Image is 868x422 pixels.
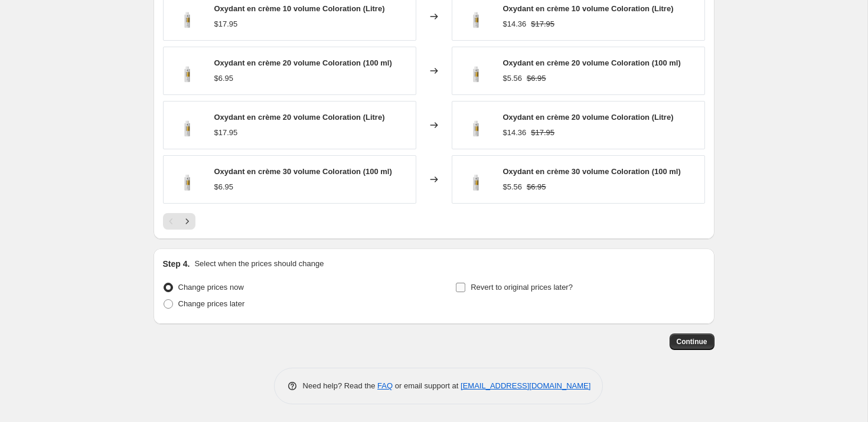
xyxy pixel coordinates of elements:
button: Continue [670,333,714,350]
span: Oxydant en crème 20 volume Coloration (100 ml) [214,58,392,67]
img: oxydant-en-creme-30-volume-coloration-100-ml-1169762758_80x.png [458,162,494,197]
div: $14.36 [503,18,527,30]
div: $17.95 [214,127,238,139]
div: $6.95 [214,181,234,193]
div: $14.36 [503,127,527,139]
strike: $6.95 [527,73,546,84]
h2: Step 4. [163,258,190,270]
span: Need help? Read the [303,381,378,390]
a: FAQ [377,381,393,390]
span: Oxydant en crème 10 volume Coloration (Litre) [503,4,674,13]
img: oxydant-en-creme-30-volume-coloration-100-ml-1169762758_80x.png [169,162,205,197]
nav: Pagination [163,213,195,230]
div: $5.56 [503,73,523,84]
img: oxydant-en-creme-20-volume-coloration-100-ml-1169762760_80x.png [458,53,494,89]
span: Oxydant en crème 20 volume Coloration (Litre) [214,113,385,122]
span: Oxydant en crème 10 volume Coloration (Litre) [214,4,385,13]
strike: $17.95 [531,127,554,139]
strike: $6.95 [527,181,546,193]
span: Change prices now [178,283,244,292]
img: oxydant-en-creme-20-volume-coloration-100-ml-1169762760_80x.png [458,107,494,143]
span: or email support at [393,381,461,390]
span: Oxydant en crème 20 volume Coloration (100 ml) [503,58,681,67]
span: Revert to original prices later? [471,283,573,292]
span: Change prices later [178,299,245,308]
img: oxydant-en-creme-20-volume-coloration-100-ml-1169762760_80x.png [169,107,205,143]
div: $5.56 [503,181,523,193]
span: Oxydant en crème 30 volume Coloration (100 ml) [503,167,681,176]
div: $17.95 [214,18,238,30]
span: Oxydant en crème 30 volume Coloration (100 ml) [214,167,392,176]
button: Next [179,213,195,230]
img: oxydant-en-creme-20-volume-coloration-100-ml-1169762760_80x.png [169,53,205,89]
div: $6.95 [214,73,234,84]
p: Select when the prices should change [194,258,324,270]
span: Continue [677,337,707,346]
a: [EMAIL_ADDRESS][DOMAIN_NAME] [461,381,590,390]
span: Oxydant en crème 20 volume Coloration (Litre) [503,113,674,122]
strike: $17.95 [531,18,554,30]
